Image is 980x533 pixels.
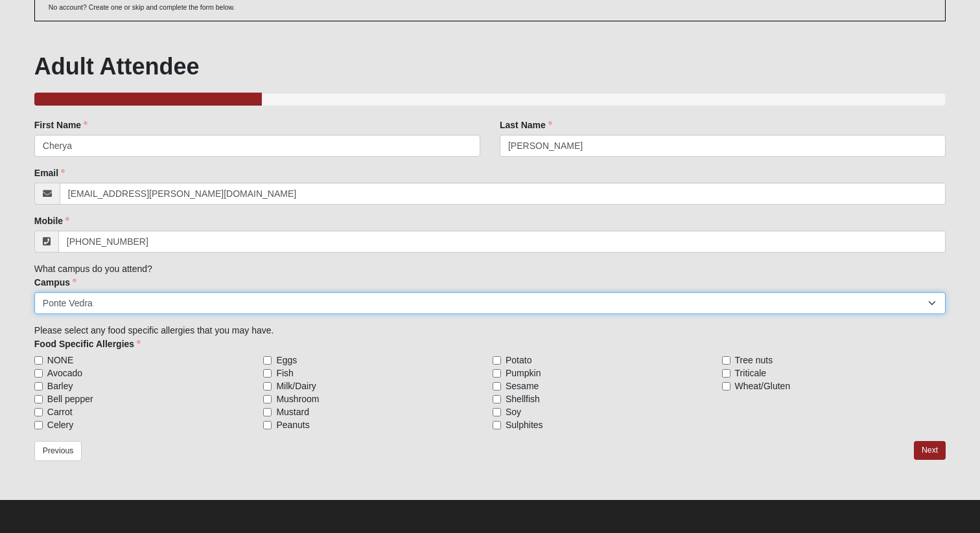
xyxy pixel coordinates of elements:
[506,418,543,431] span: Sulphites
[34,382,43,391] input: Barley
[506,380,539,392] span: Sesame
[735,380,791,392] span: Wheat/Gluten
[493,395,501,403] input: Shellfish
[722,356,730,365] input: Tree nuts
[276,418,309,431] span: Peanuts
[500,119,552,131] label: Last Name
[506,392,540,405] span: Shellfish
[34,369,43,378] input: Avocado
[34,52,946,80] h1: Adult Attendee
[34,276,76,289] label: Campus
[49,3,235,12] p: No account? Create one or skip and complete the form below.
[47,354,73,367] span: NONE
[47,405,73,418] span: Carrot
[34,421,43,429] input: Celery
[506,405,521,418] span: Soy
[506,354,531,367] span: Potato
[735,354,773,367] span: Tree nuts
[34,337,141,350] label: Food Specific Allergies
[34,119,87,131] label: First Name
[493,421,501,429] input: Sulphites
[276,354,297,367] span: Eggs
[34,214,69,227] label: Mobile
[276,392,319,405] span: Mushroom
[493,356,501,365] input: Potato
[34,441,82,461] a: Previous
[34,356,43,365] input: NONE
[47,367,82,380] span: Avocado
[47,418,73,431] span: Celery
[263,408,272,416] input: Mustard
[34,119,946,431] div: What campus do you attend? Please select any food specific allergies that you may have.
[263,356,272,365] input: Eggs
[276,380,316,392] span: Milk/Dairy
[263,369,272,378] input: Fish
[722,369,730,378] input: Triticale
[47,392,93,405] span: Bell pepper
[263,382,272,391] input: Milk/Dairy
[276,367,293,380] span: Fish
[914,441,946,460] a: Next
[722,382,730,391] input: Wheat/Gluten
[493,408,501,416] input: Soy
[493,382,501,391] input: Sesame
[263,395,272,403] input: Mushroom
[735,367,767,380] span: Triticale
[506,367,541,380] span: Pumpkin
[276,405,309,418] span: Mustard
[34,408,43,416] input: Carrot
[493,369,501,378] input: Pumpkin
[34,166,65,179] label: Email
[263,421,272,429] input: Peanuts
[34,395,43,403] input: Bell pepper
[47,380,73,392] span: Barley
